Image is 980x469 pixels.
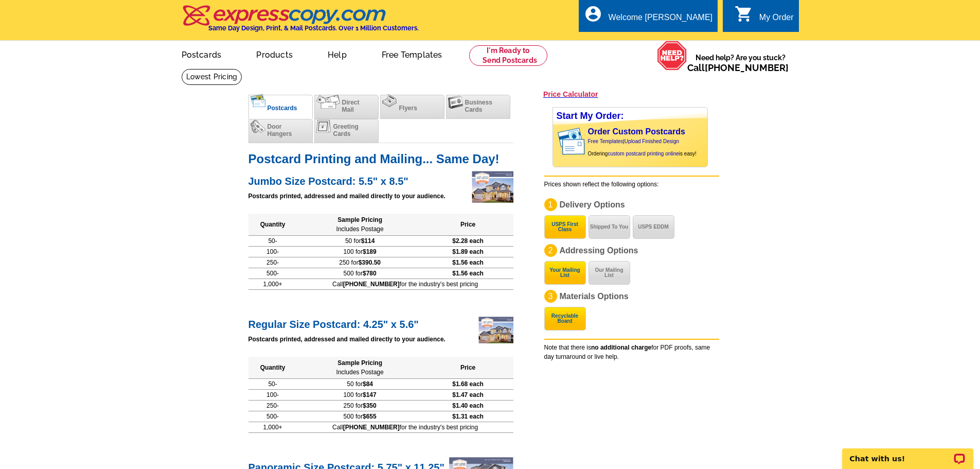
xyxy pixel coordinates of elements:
a: Free Templates [588,138,623,144]
a: Same Day Design, Print, & Mail Postcards. Over 1 Million Customers. [182,12,419,32]
td: 100 for [297,246,423,257]
td: 250 for [297,257,423,268]
th: Price [423,214,513,236]
a: shopping_cart My Order [735,11,794,24]
td: 500- [248,411,297,422]
a: Free Templates [365,42,459,66]
i: shopping_cart [735,5,753,23]
td: 500- [248,268,297,279]
span: Direct Mail [342,99,360,113]
span: Includes Postage [336,225,384,233]
td: 100- [248,389,297,400]
span: Includes Postage [336,369,384,376]
img: background image for postcard [553,125,561,159]
td: 1,000+ [248,422,297,432]
div: Start My Order: [553,108,707,125]
td: 250- [248,257,297,268]
td: 250- [248,400,297,411]
span: Delivery Options [560,200,625,209]
td: Call for the industry's best pricing [297,279,513,289]
span: Need help? Are you stuck? [687,53,794,73]
span: $189 [363,248,377,255]
img: greetingcards.png [316,120,331,133]
a: Postcards [165,42,238,66]
img: businesscards.png [448,96,463,109]
a: Price Calculator [543,90,598,99]
button: USPS First Class [544,215,586,239]
span: Door Hangers [268,123,292,137]
span: $1.40 each [452,402,484,409]
td: 500 for [297,411,423,422]
span: $1.31 each [452,413,484,420]
b: no additional charge [591,344,651,351]
span: Greeting Cards [333,123,359,137]
span: $1.47 each [452,391,484,398]
h1: Postcard Printing and Mailing... Same Day! [248,153,513,164]
button: Shipped To You [589,215,630,239]
span: | Ordering is easy! [588,138,697,157]
button: Your Mailing List [544,261,586,285]
a: custom postcard printing online [608,151,679,157]
span: $1.56 each [452,259,484,266]
button: Our Mailing List [589,261,630,285]
span: $147 [363,391,377,398]
td: 500 for [297,268,423,279]
td: 50 for [297,235,423,246]
span: $2.28 each [452,237,484,245]
th: Sample Pricing [297,357,423,379]
div: 3 [544,290,557,303]
img: directmail.png [316,95,340,109]
a: Upload Finished Design [625,138,679,144]
b: [PHONE_NUMBER] [343,424,400,431]
td: 50- [248,235,297,246]
button: USPS EDDM [633,215,674,239]
th: Quantity [248,214,297,236]
span: $655 [363,413,377,420]
i: account_circle [584,5,602,23]
h2: Regular Size Postcard: 4.25" x 5.6" [248,316,513,331]
h4: Same Day Design, Print, & Mail Postcards. Over 1 Million Customers. [208,24,419,32]
td: 250 for [297,400,423,411]
span: $1.89 each [452,248,484,255]
th: Price [423,357,513,379]
img: help [657,41,687,71]
span: Materials Options [560,292,629,301]
img: doorhangers.png [251,120,265,133]
td: 1,000+ [248,279,297,289]
td: Call for the industry's best pricing [297,422,513,432]
div: 1 [544,198,557,211]
a: Help [311,42,363,66]
span: Call [687,62,789,73]
img: flyers.png [382,94,397,107]
span: Prices shown reflect the following options: [544,181,659,188]
th: Sample Pricing [297,214,423,236]
span: $780 [363,270,377,277]
a: [PHONE_NUMBER] [705,62,789,73]
h2: Jumbo Size Postcard: 5.5" x 8.5" [248,172,513,187]
div: My Order [759,13,794,27]
img: post card showing stamp and address area [556,125,592,159]
span: $1.56 each [452,270,484,277]
span: Flyers [399,105,417,112]
span: $114 [361,237,375,245]
th: Quantity [248,357,297,379]
iframe: LiveChat chat widget [835,437,980,469]
div: Welcome [PERSON_NAME] [609,13,712,27]
img: postcards_c.png [251,94,265,107]
span: $1.68 each [452,380,484,388]
div: Note that there is for PDF proofs, same day turnaround or live help. [544,339,719,361]
td: 100 for [297,389,423,400]
span: $390.50 [359,259,381,266]
button: Recyclable Board [544,307,586,331]
span: Business Cards [465,99,492,113]
strong: Postcards printed, addressed and mailed directly to your audience. [248,193,446,200]
span: Addressing Options [560,246,638,255]
a: Products [240,42,309,66]
div: 2 [544,244,557,257]
strong: Postcards printed, addressed and mailed directly to your audience. [248,336,446,343]
td: 50- [248,378,297,389]
span: $84 [363,380,373,388]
